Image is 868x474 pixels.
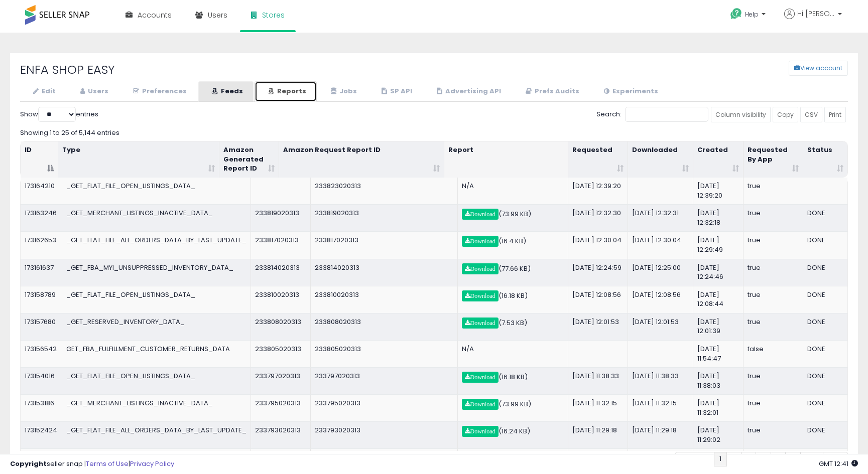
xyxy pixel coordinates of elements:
td: DONE [803,394,847,421]
td: _GET_FLAT_FILE_OPEN_LISTINGS_DATA_ [62,178,251,204]
td: DONE [803,313,847,340]
td: true [743,421,803,448]
td: _GET_FLAT_FILE_OPEN_LISTINGS_DATA_ [62,286,251,313]
td: [DATE] 12:24:46 [693,259,743,286]
a: 2 [726,452,741,466]
label: Search: [596,107,708,122]
th: Requested: activate to sort column ascending [568,141,628,178]
a: Next [823,452,848,466]
a: Download [462,372,499,383]
a: Download [462,399,499,410]
td: DONE [803,421,847,448]
th: ID: activate to sort column descending [21,141,58,178]
th: Requested By App: activate to sort column ascending [743,141,803,178]
td: (77.66 KB) [458,259,568,286]
a: Advertising API [424,81,512,102]
td: (16.18 KB) [458,367,568,394]
a: Column visibility [711,107,771,122]
th: Amazon Generated Report ID: activate to sort column ascending [219,141,279,178]
button: View account [789,61,848,76]
td: true [743,394,803,421]
i: Get Help [730,8,742,20]
td: 173157680 [21,313,62,340]
td: _GET_MERCHANT_LISTINGS_INACTIVE_DATA_ [62,204,251,231]
td: _GET_MERCHANT_LISTINGS_INACTIVE_DATA_ [62,394,251,421]
td: [DATE] 12:29:49 [693,231,743,258]
td: [DATE] 11:29:18 [628,421,693,448]
td: [DATE] 12:01:53 [568,313,628,340]
a: Previous [675,452,714,466]
td: 233810020313 [251,286,311,313]
td: 173164210 [21,178,62,204]
span: Print [829,110,841,119]
a: SP API [368,81,423,102]
div: Showing 1 to 25 of 5,144 entries [20,124,848,138]
td: 233808020313 [311,313,458,340]
span: Download [465,293,495,299]
td: [DATE] 11:38:03 [693,367,743,394]
td: 233810020313 [311,286,458,313]
td: [DATE] 12:08:44 [693,286,743,313]
td: [DATE] 12:24:59 [568,259,628,286]
td: (16.24 KB) [458,421,568,448]
td: true [743,204,803,231]
td: _GET_FLAT_FILE_OPEN_LISTINGS_DATA_ [62,367,251,394]
td: 173156542 [21,340,62,367]
td: 233795020313 [311,394,458,421]
td: [DATE] 12:01:39 [693,313,743,340]
a: Users [67,81,119,102]
td: 233793020313 [251,421,311,448]
a: … [785,452,801,466]
td: [DATE] 12:39:20 [693,178,743,204]
td: 173161637 [21,259,62,286]
td: 233819020313 [311,204,458,231]
td: true [743,313,803,340]
a: Terms of Use [86,459,129,468]
td: false [743,340,803,367]
td: 173162653 [21,231,62,258]
th: Type: activate to sort column ascending [58,141,219,178]
a: CSV [800,107,822,122]
a: Download [462,426,499,437]
td: [DATE] 11:29:18 [568,421,628,448]
a: Copy [773,107,798,122]
td: [DATE] 12:25:00 [628,259,693,286]
td: [DATE] 11:54:47 [693,340,743,367]
td: 233797020313 [251,367,311,394]
label: Show entries [20,107,98,122]
span: Column visibility [715,110,766,119]
strong: Copyright [10,459,47,468]
td: (16.4 KB) [458,231,568,258]
a: Download [462,263,499,274]
td: true [743,286,803,313]
a: 3 [741,452,756,466]
td: 233814020313 [311,259,458,286]
td: 233808020313 [251,313,311,340]
input: Search: [625,107,708,122]
td: _GET_FBA_MYI_UNSUPPRESSED_INVENTORY_DATA_ [62,259,251,286]
td: true [743,178,803,204]
td: [DATE] 12:32:31 [628,204,693,231]
span: Help [745,10,759,19]
td: (73.99 KB) [458,394,568,421]
div: seller snap | | [10,459,174,469]
h2: ENFA SHOP EASY [13,63,364,76]
a: Privacy Policy [130,459,174,468]
td: [DATE] 12:30:04 [628,231,693,258]
td: DONE [803,259,847,286]
td: true [743,259,803,286]
a: Preferences [120,81,197,102]
span: Copy [777,110,794,119]
select: Showentries [38,107,76,122]
td: true [743,367,803,394]
td: 173158789 [21,286,62,313]
td: 233823020313 [311,178,458,204]
td: 233805020313 [311,340,458,367]
a: Jobs [318,81,367,102]
td: DONE [803,340,847,367]
th: Status: activate to sort column ascending [803,141,847,178]
a: Prefs Audits [513,81,590,102]
a: 5 [771,452,786,466]
td: 233819020313 [251,204,311,231]
td: N/A [458,340,568,367]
